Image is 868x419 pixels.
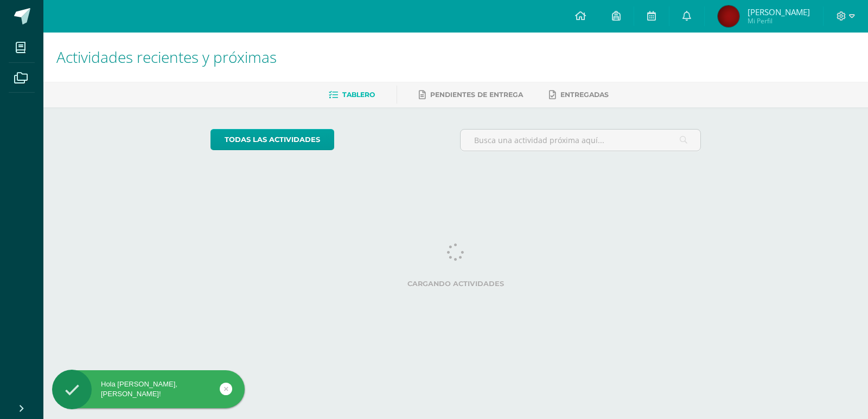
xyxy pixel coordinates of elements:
span: Pendientes de entrega [430,91,523,99]
span: [PERSON_NAME] [748,7,810,17]
span: Actividades recientes y próximas [56,47,277,67]
a: Tablero [329,86,375,104]
span: Mi Perfil [748,16,810,25]
a: Pendientes de entrega [419,86,523,104]
span: Tablero [342,91,375,99]
a: todas las Actividades [210,129,334,150]
a: Entregadas [549,86,609,104]
input: Busca una actividad próxima aquí... [461,130,701,151]
span: Entregadas [560,91,609,99]
div: Hola [PERSON_NAME], [PERSON_NAME]! [52,379,245,399]
img: ea97f447cd178e54cd7b9ddb7d698b48.png [718,5,739,27]
label: Cargando actividades [210,280,701,288]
